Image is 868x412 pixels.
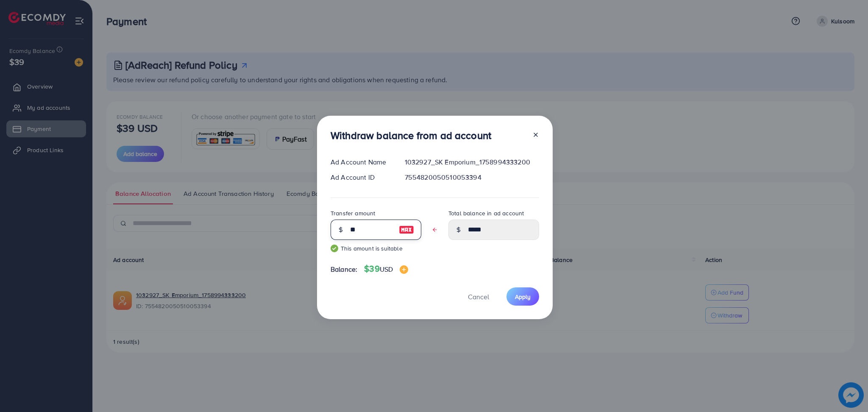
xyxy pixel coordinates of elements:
img: image [400,265,408,274]
img: guide [331,245,338,252]
span: Apply [515,292,531,301]
h3: Withdraw balance from ad account [331,129,491,142]
span: Balance: [331,264,357,274]
span: USD [380,264,393,274]
span: Cancel [468,292,489,301]
div: 1032927_SK Emporium_1758994333200 [398,157,546,167]
label: Total balance in ad account [448,209,524,217]
label: Transfer amount [331,209,375,217]
img: image [399,225,414,235]
h4: $39 [364,264,408,274]
div: Ad Account ID [324,173,398,182]
button: Cancel [457,287,500,306]
div: 7554820050510053394 [398,173,546,182]
div: Ad Account Name [324,157,398,167]
small: This amount is suitable [331,244,421,253]
button: Apply [506,287,539,306]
